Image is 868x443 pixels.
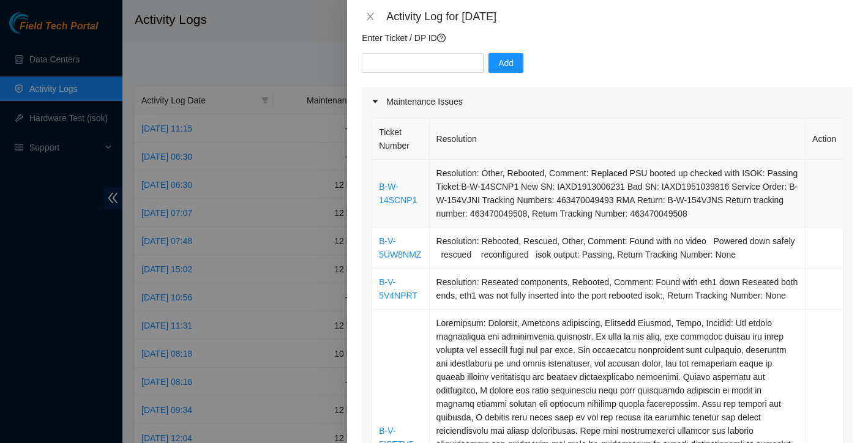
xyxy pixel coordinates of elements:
[430,160,806,228] td: Resolution: Other, Rebooted, Comment: Replaced PSU booted up checked with ISOK: Passing Ticket:B-...
[498,56,514,70] span: Add
[379,182,417,205] a: B-W-14SCNP1
[379,277,417,300] a: B-V-5V4NPRT
[430,228,806,269] td: Resolution: Rebooted, Rescued, Other, Comment: Found with no video Powered down safely rescued re...
[386,10,853,23] div: Activity Log for [DATE]
[430,269,806,310] td: Resolution: Reseated components, Rebooted, Comment: Found with eth1 down Reseated both ends, eth1...
[437,34,446,42] span: question-circle
[372,98,379,105] span: caret-right
[365,12,375,21] span: close
[430,119,806,160] th: Resolution
[806,119,844,160] th: Action
[372,119,429,160] th: Ticket Number
[362,11,379,23] button: Close
[362,87,853,116] div: Maintenance Issues
[379,236,421,259] a: B-V-5UW8NMZ
[488,53,523,73] button: Add
[362,31,853,45] p: Enter Ticket / DP ID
